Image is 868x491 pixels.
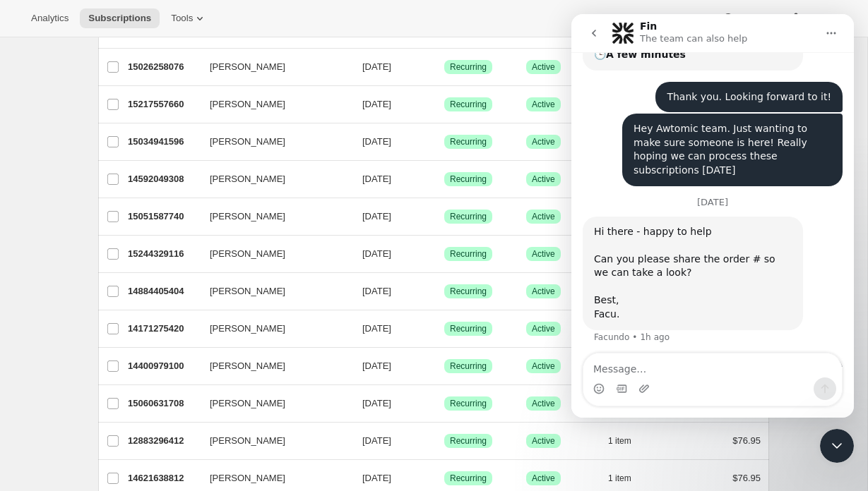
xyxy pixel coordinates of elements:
button: [PERSON_NAME] [201,131,343,153]
span: Analytics [31,13,69,24]
button: [PERSON_NAME] [201,168,343,190]
span: 1 item [608,435,631,447]
p: 15026258076 [128,60,198,74]
span: Active [532,211,555,222]
span: Active [532,435,555,447]
span: [PERSON_NAME] [210,471,285,485]
span: Recurring [450,286,487,297]
span: [PERSON_NAME] [210,135,285,149]
button: Analytics [23,8,77,28]
div: 14884405404[PERSON_NAME][DATE]SuccessRecurringSuccessActive1 item$76.95 [128,281,761,301]
span: [DATE] [362,473,391,483]
button: [PERSON_NAME] [201,430,343,452]
p: 15217557660 [128,97,198,111]
span: [DATE] [362,211,391,222]
button: Settings [780,8,845,28]
p: 15060631708 [128,396,198,411]
span: Active [532,360,555,372]
span: [DATE] [362,136,391,147]
button: [PERSON_NAME] [201,93,343,116]
div: 15034941596[PERSON_NAME][DATE]SuccessRecurringSuccessActive1 item$48.00 [128,132,761,152]
button: Tools [162,8,215,28]
span: Active [532,473,555,484]
span: Active [532,99,555,110]
span: Recurring [450,99,487,110]
button: 1 item [608,431,647,451]
button: [PERSON_NAME] [201,317,343,340]
span: Recurring [450,211,487,222]
div: 14592049308[PERSON_NAME][DATE]SuccessRecurringSuccessActive1 item$76.95 [128,169,761,189]
span: [DATE] [362,286,391,296]
p: 14884405404 [128,284,198,298]
iframe: Intercom live chat [571,14,854,418]
span: Recurring [450,398,487,409]
p: 15034941596 [128,135,198,149]
button: 1 item [608,468,647,488]
div: 12883296412[PERSON_NAME][DATE]SuccessRecurringSuccessActive1 item$76.95 [128,431,761,451]
span: [PERSON_NAME] [210,247,285,261]
span: [PERSON_NAME] [210,359,285,373]
button: [PERSON_NAME] [201,205,343,228]
span: [PERSON_NAME] [210,172,285,186]
span: [DATE] [362,248,391,259]
span: [DATE] [362,61,391,72]
p: 12883296412 [128,434,198,448]
span: [PERSON_NAME] [210,322,285,336]
span: Subscriptions [88,13,151,24]
button: [PERSON_NAME] [201,56,343,78]
span: Recurring [450,136,487,147]
div: 15060631708[PERSON_NAME][DATE]SuccessRecurringSuccessActive1 item$48.00 [128,394,761,413]
span: [PERSON_NAME] [210,97,285,111]
span: Active [532,323,555,334]
span: Settings [803,13,837,24]
p: 14171275420 [128,322,198,336]
span: Recurring [450,248,487,260]
span: Active [532,398,555,409]
div: 15026258076[PERSON_NAME][DATE]SuccessRecurringSuccessActive1 item$48.00 [128,57,761,77]
button: Subscriptions [80,8,160,28]
span: Recurring [450,435,487,447]
span: [DATE] [362,360,391,371]
div: 15217557660[PERSON_NAME][DATE]SuccessRecurringSuccessActive1 item$76.95 [128,95,761,114]
span: [PERSON_NAME] [210,434,285,448]
p: 14592049308 [128,172,198,186]
p: 15244329116 [128,247,198,261]
span: Active [532,248,555,260]
span: 1 item [608,473,631,484]
span: [DATE] [362,99,391,109]
button: [PERSON_NAME] [201,280,343,303]
span: Recurring [450,174,487,185]
button: [PERSON_NAME] [201,392,343,415]
span: $76.95 [732,435,761,446]
div: 15244329116[PERSON_NAME][DATE]SuccessRecurringSuccessActive1 item$48.00 [128,244,761,264]
button: [PERSON_NAME] [201,355,343,377]
div: 15051587740[PERSON_NAME][DATE]SuccessRecurringSuccessActive1 item$48.00 [128,207,761,226]
span: Help [735,13,754,24]
div: 14171275420[PERSON_NAME][DATE]SuccessRecurringSuccessActive1 item$76.95 [128,319,761,339]
span: Active [532,136,555,147]
span: Recurring [450,360,487,372]
span: $76.95 [732,473,761,483]
iframe: Intercom live chat [820,429,854,463]
button: [PERSON_NAME] [201,467,343,490]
